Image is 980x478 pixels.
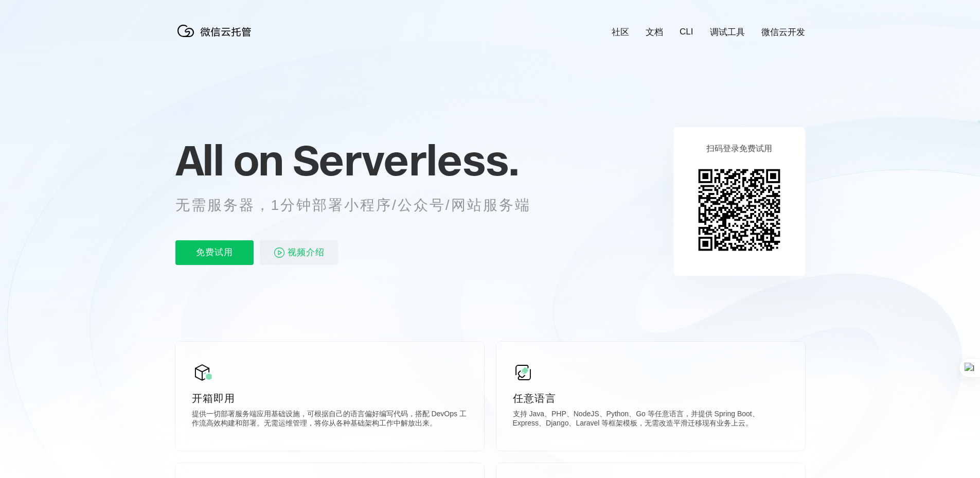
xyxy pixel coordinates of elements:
[646,26,663,38] a: 文档
[680,27,693,37] a: CLI
[192,410,468,430] p: 提供一切部署服务端应用基础设施，可根据自己的语言偏好编写代码，搭配 DevOps 工作流高效构建和部署。无需运维管理，将你从各种基础架构工作中解放出来。
[175,134,283,186] span: All on
[293,134,519,186] span: Serverless.
[513,391,789,405] p: 任意语言
[761,26,805,38] a: 微信云开发
[175,34,258,43] a: 微信云托管
[192,391,468,405] p: 开箱即用
[706,144,772,154] p: 扫码登录免费试用
[175,240,254,265] p: 免费试用
[288,240,325,265] span: 视频介绍
[175,21,258,41] img: 微信云托管
[612,26,629,38] a: 社区
[513,410,789,430] p: 支持 Java、PHP、NodeJS、Python、Go 等任意语言，并提供 Spring Boot、Express、Django、Laravel 等框架模板，无需改造平滑迁移现有业务上云。
[175,195,550,216] p: 无需服务器，1分钟部署小程序/公众号/网站服务端
[710,26,745,38] a: 调试工具
[273,246,286,259] img: video_play.svg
